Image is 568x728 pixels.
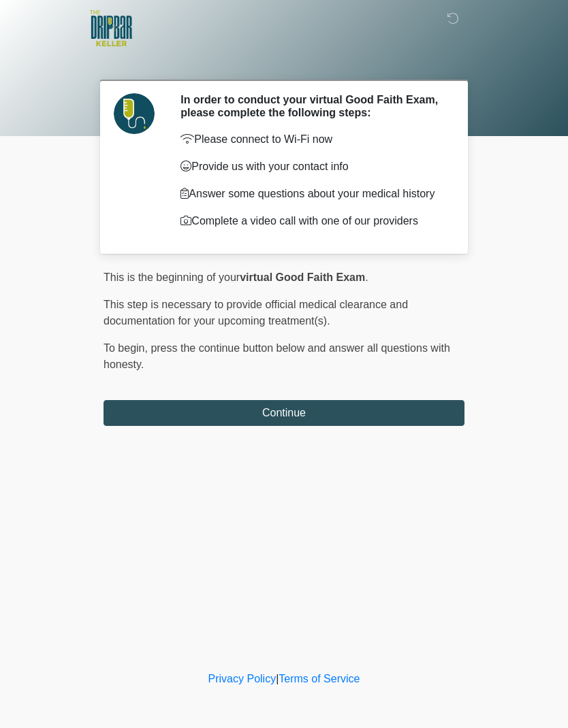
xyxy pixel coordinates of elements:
[240,271,365,283] strong: virtual Good Faith Exam
[180,186,444,202] p: Answer some questions about your medical history
[114,93,155,134] img: Agent Avatar
[104,299,408,327] span: This step is necessary to provide official medical clearance and documentation for your upcoming ...
[104,342,151,354] span: To begin,
[276,673,279,684] a: |
[180,93,444,119] h2: In order to conduct your virtual Good Faith Exam, please complete the following steps:
[279,673,360,684] a: Terms of Service
[365,271,368,283] span: .
[90,10,132,46] img: The DRIPBaR - Keller Logo
[93,49,475,74] h1: ‎ ‎
[180,131,444,148] p: Please connect to Wi-Fi now
[104,342,450,370] span: press the continue button below and answer all questions with honesty.
[180,213,444,229] p: Complete a video call with one of our providers
[180,159,444,175] p: Provide us with your contact info
[208,673,277,684] a: Privacy Policy
[104,271,240,283] span: This is the beginning of your
[104,400,464,426] button: Continue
